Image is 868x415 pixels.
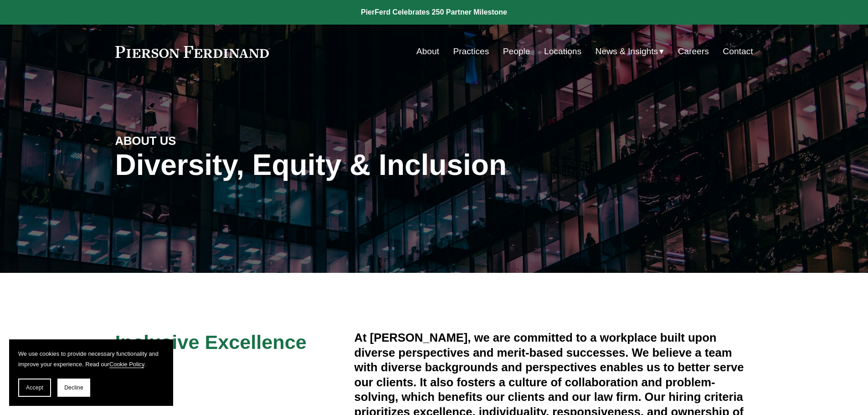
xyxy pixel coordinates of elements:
[544,43,581,60] a: Locations
[115,331,307,353] span: Inclusive Excellence
[9,339,173,406] section: Cookie banner
[596,43,664,60] a: folder dropdown
[26,384,43,391] span: Accept
[109,361,144,368] a: Cookie Policy
[115,134,176,147] strong: ABOUT US
[57,379,90,397] button: Decline
[503,43,530,60] a: People
[723,43,753,60] a: Contact
[678,43,709,60] a: Careers
[18,348,164,369] p: We use cookies to provide necessary functionality and improve your experience. Read our .
[115,149,594,182] h1: Diversity, Equity & Inclusion
[18,379,51,397] button: Accept
[416,43,439,60] a: About
[453,43,489,60] a: Practices
[596,44,658,60] span: News & Insights
[64,384,83,391] span: Decline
